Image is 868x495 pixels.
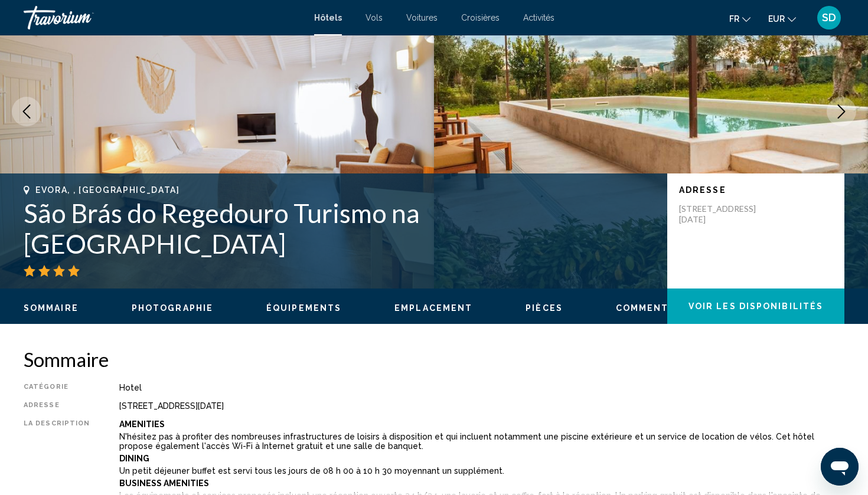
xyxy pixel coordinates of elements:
[814,5,844,30] button: User Menu
[526,303,563,313] button: Pièces
[24,348,844,371] h2: Sommaire
[679,185,833,195] p: Adresse
[119,419,165,429] b: Amenities
[119,466,844,476] p: Un petit déjeuner buffet est servi tous les jours de 08 h 00 à 10 h 30 moyennant un supplément.
[314,13,342,22] a: Hôtels
[119,432,844,451] p: N'hésitez pas à profiter des nombreuses infrastructures de loisirs à disposition et qui incluent ...
[266,303,341,313] span: Équipements
[821,448,859,486] iframe: Bouton de lancement de la fenêtre de messagerie
[667,289,844,324] button: Voir les disponibilités
[119,478,209,488] b: Business Amenities
[827,97,856,126] button: Next image
[24,401,90,411] div: Adresse
[12,97,41,126] button: Previous image
[119,383,844,392] div: Hotel
[729,14,739,24] span: fr
[461,13,500,22] a: Croisières
[132,303,213,313] span: Photographie
[24,303,79,313] span: Sommaire
[526,303,563,313] span: Pièces
[616,303,699,313] button: Commentaires
[768,14,785,24] span: EUR
[394,303,472,313] button: Emplacement
[119,401,844,411] div: [STREET_ADDRESS][DATE]
[679,204,774,225] p: [STREET_ADDRESS][DATE]
[822,12,836,24] span: SD
[768,10,796,27] button: Change currency
[729,10,750,27] button: Change language
[688,302,823,312] span: Voir les disponibilités
[366,13,383,22] a: Vols
[266,303,341,313] button: Équipements
[523,13,554,22] a: Activités
[616,303,699,313] span: Commentaires
[24,383,90,392] div: Catégorie
[394,303,472,313] span: Emplacement
[132,303,213,313] button: Photographie
[24,198,655,259] h1: São Brás do Regedouro Turismo na [GEOGRAPHIC_DATA]
[119,454,149,463] b: Dining
[406,13,438,22] a: Voitures
[35,185,180,195] span: Evora, , [GEOGRAPHIC_DATA]
[24,303,79,313] button: Sommaire
[24,6,302,29] a: Travorium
